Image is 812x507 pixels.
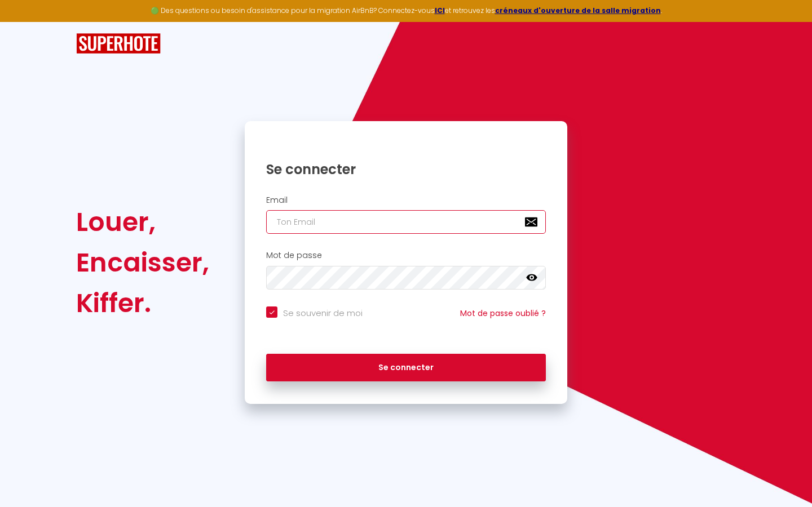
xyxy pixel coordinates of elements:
[266,161,546,178] h1: Se connecter
[76,242,209,283] div: Encaisser,
[9,5,43,38] button: Ouvrir le widget de chat LiveChat
[266,210,546,234] input: Ton Email
[266,251,546,260] h2: Mot de passe
[76,283,209,323] div: Kiffer.
[266,195,546,205] h2: Email
[76,33,161,54] img: SuperHote logo
[495,6,661,15] a: créneaux d'ouverture de la salle migration
[266,354,546,382] button: Se connecter
[76,202,209,242] div: Louer,
[460,308,546,319] a: Mot de passe oublié ?
[435,6,445,15] a: ICI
